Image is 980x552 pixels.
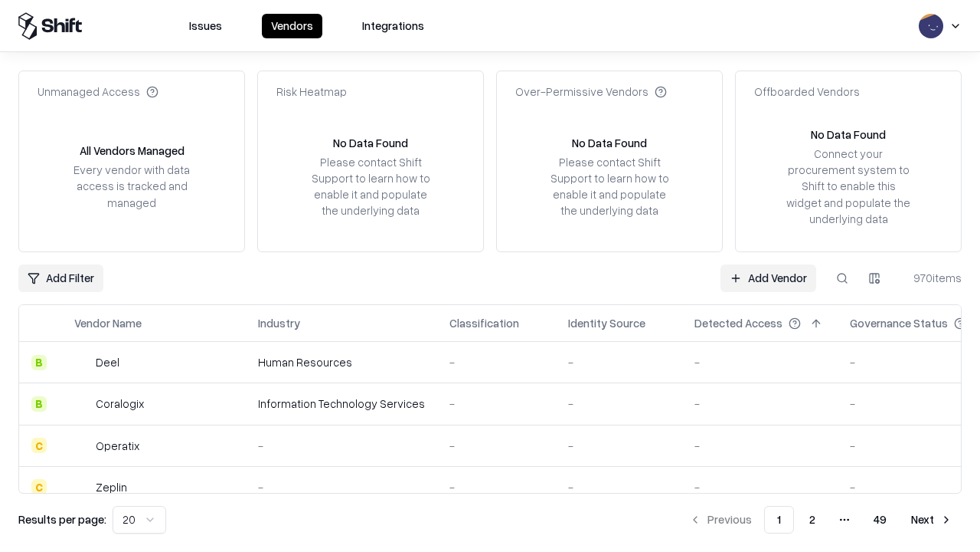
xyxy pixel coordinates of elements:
[900,270,962,286] div: 970 items
[74,315,142,331] div: Vendor Name
[80,143,185,159] div: All Vendors Managed
[262,14,322,38] button: Vendors
[568,438,670,454] div: -
[902,506,962,534] button: Next
[258,396,425,412] div: Information Technology Services
[258,479,425,495] div: -
[258,315,300,331] div: Industry
[754,84,860,100] div: Offboarded Vendors
[31,479,47,495] div: C
[18,511,106,527] p: Results per page:
[74,479,90,495] img: Zeplin
[31,438,47,453] div: C
[449,479,544,495] div: -
[797,506,828,534] button: 2
[515,84,667,100] div: Over-Permissive Vendors
[258,354,425,370] div: Human Resources
[449,315,519,331] div: Classification
[74,438,90,453] img: Operatix
[31,355,47,370] div: B
[694,354,825,370] div: -
[568,315,645,331] div: Identity Source
[680,506,962,534] nav: pagination
[18,264,103,292] button: Add Filter
[333,135,408,151] div: No Data Found
[449,354,544,370] div: -
[694,479,825,495] div: -
[546,154,673,219] div: Please contact Shift Support to learn how to enable it and populate the underlying data
[96,479,127,495] div: Zeplin
[38,84,158,100] div: Unmanaged Access
[31,396,47,412] div: B
[850,315,948,331] div: Governance Status
[68,162,195,210] div: Every vendor with data access is tracked and managed
[572,135,647,151] div: No Data Found
[96,396,144,412] div: Coralogix
[694,315,782,331] div: Detected Access
[785,146,912,227] div: Connect your procurement system to Shift to enable this widget and populate the underlying data
[568,479,670,495] div: -
[449,396,544,412] div: -
[764,506,794,534] button: 1
[96,438,139,454] div: Operatix
[258,438,425,454] div: -
[861,506,899,534] button: 49
[694,438,825,454] div: -
[276,84,347,100] div: Risk Heatmap
[568,354,670,370] div: -
[449,438,544,454] div: -
[74,396,90,412] img: Coralogix
[568,396,670,412] div: -
[307,154,434,219] div: Please contact Shift Support to learn how to enable it and populate the underlying data
[720,264,816,292] a: Add Vendor
[353,14,433,38] button: Integrations
[180,14,231,38] button: Issues
[74,355,90,370] img: Deel
[694,396,825,412] div: -
[811,127,886,143] div: No Data Found
[96,354,119,370] div: Deel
